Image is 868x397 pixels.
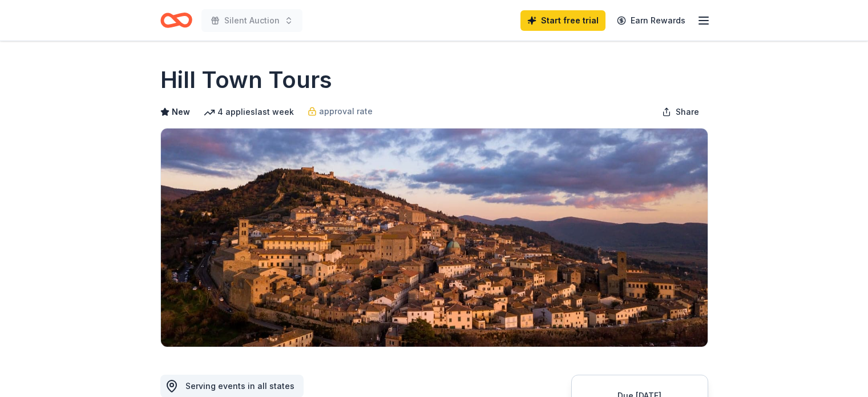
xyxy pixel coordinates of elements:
span: New [172,105,190,119]
span: Serving events in all states [185,381,294,391]
span: approval rate [319,105,373,118]
button: Silent Auction [201,9,302,32]
a: Earn Rewards [610,10,692,31]
a: Home [160,7,192,34]
a: approval rate [308,105,373,118]
span: Silent Auction [224,14,280,27]
a: Start free trial [520,10,605,31]
span: Share [676,105,699,119]
div: 4 applies last week [204,105,294,119]
button: Share [653,101,708,123]
img: Image for Hill Town Tours [161,129,708,347]
h1: Hill Town Tours [160,64,332,96]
